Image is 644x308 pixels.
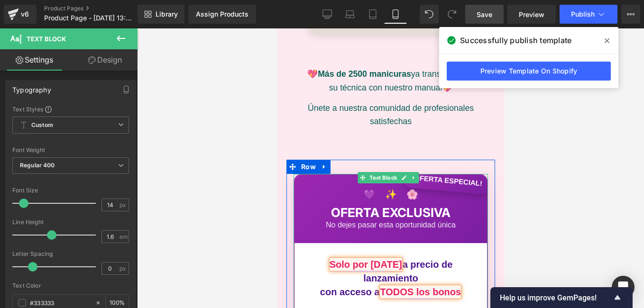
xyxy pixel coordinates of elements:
[442,5,461,24] button: Redo
[519,9,544,19] span: Preview
[316,5,339,24] a: Desktop
[12,219,129,226] div: Line Height
[12,147,129,154] div: Font Weight
[500,292,623,303] button: Show survey - Help us improve GemPages!
[102,256,184,271] span: TODOS los bonos
[20,162,55,169] b: Regular 400
[138,5,184,24] a: New Library
[91,144,122,155] span: Text Block
[447,62,611,81] a: Preview Template On Shopify
[477,9,492,19] span: Save
[49,190,179,203] p: No dejes pasar esta oportunidad única
[420,5,439,24] button: Undo
[54,178,174,190] h2: OFERTA EXCLUSIVA
[108,158,120,173] span: ✨
[621,5,640,24] button: More
[500,293,612,302] span: Help us improve GemPages!
[361,5,384,24] a: Tablet
[12,282,129,289] div: Text Color
[384,5,407,24] a: Mobile
[12,81,51,94] div: Typography
[165,53,175,66] span: 💖
[32,229,196,271] div: a precio de lanzamiento con acceso a
[156,10,178,18] span: Library
[12,187,129,194] div: Font Size
[31,121,53,129] b: Custom
[19,8,31,20] div: v6
[196,10,248,18] div: Assign Products
[339,5,361,24] a: Laptop
[120,234,128,240] span: em
[30,39,41,52] span: 💖
[12,105,129,113] div: Text Styles
[30,298,91,308] input: Color
[22,131,41,145] span: Row
[120,202,128,208] span: px
[44,5,153,12] a: Product Pages
[71,49,139,71] a: Design
[52,229,126,243] span: Solo por [DATE]
[41,41,134,50] strong: Más de 2500 manicuras
[129,158,141,173] span: 🌸
[560,5,617,24] button: Publish
[124,138,215,166] div: ¡OFERTA ESPECIAL!
[4,5,37,24] a: v6
[87,158,99,173] span: 💜
[12,251,129,257] div: Letter Spacing
[26,73,202,100] p: Únete a nuestra comunidad de profesionales satisfechas
[26,39,202,65] p: ya transformaron su técnica con nuestro manual
[27,35,66,43] span: Text Block
[44,14,135,22] span: Product Page - [DATE] 13:52:38
[507,5,556,24] a: Preview
[571,10,595,18] span: Publish
[460,35,571,46] span: Successfully publish template
[612,276,635,299] div: Open Intercom Messenger
[132,144,142,155] a: Expand / Collapse
[41,131,54,145] a: Expand / Collapse
[120,265,128,272] span: px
